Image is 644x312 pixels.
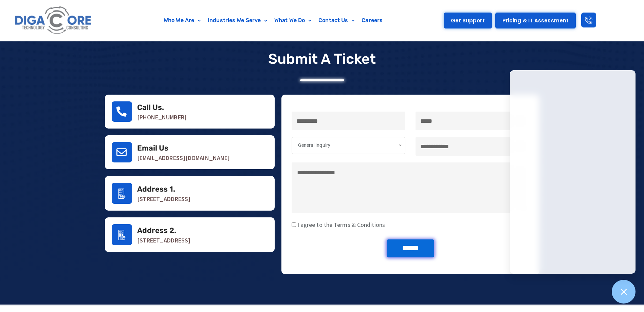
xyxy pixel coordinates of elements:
[137,196,268,202] p: [STREET_ADDRESS]
[137,155,268,161] p: [EMAIL_ADDRESS][DOMAIN_NAME]
[137,226,177,235] a: Address 2.
[160,13,204,28] a: Who We Are
[137,237,268,244] p: [STREET_ADDRESS]
[137,143,169,153] a: Email Us
[112,183,132,204] a: Address 1.
[451,18,485,23] span: Get Support
[296,221,385,229] span: I agree to the Terms & Conditions
[204,13,271,28] a: Industries We Serve
[268,51,376,67] p: Submit a Ticket
[315,13,358,28] a: Contact Us
[137,184,176,194] a: Address 1.
[127,13,420,28] nav: Menu
[112,142,132,162] a: Email Us
[13,3,94,38] img: Digacore logo 1
[502,18,569,23] span: Pricing & IT Assessment
[358,13,386,28] a: Careers
[112,224,132,245] a: Address 2.
[495,13,576,28] a: Pricing & IT Assessment
[444,13,492,28] a: Get Support
[137,103,164,112] a: Call Us.
[292,222,296,227] input: I agree to the Terms & Conditions
[271,13,315,28] a: What We Do
[292,112,529,269] form: Contact form
[510,70,636,274] iframe: Chatgenie Messenger
[298,142,331,148] span: General Inquiry
[137,114,268,121] p: [PHONE_NUMBER]
[112,101,132,122] a: Call Us.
